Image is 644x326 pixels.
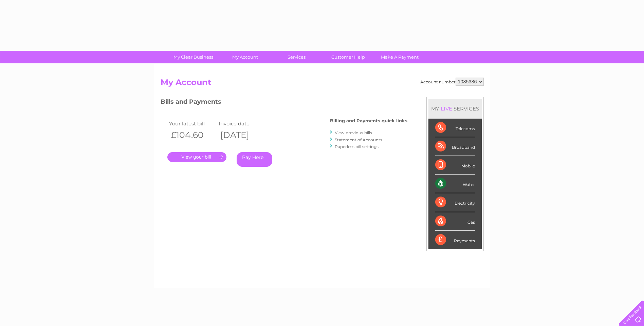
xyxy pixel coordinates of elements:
[439,105,454,112] div: LIVE
[320,51,376,63] a: Customer Help
[435,212,475,231] div: Gas
[435,156,475,175] div: Mobile
[237,152,272,167] a: Pay Here
[161,78,484,90] h2: My Account
[217,119,266,128] td: Invoice date
[335,130,372,135] a: View previous bills
[167,152,226,162] a: .
[217,51,273,63] a: My Account
[269,51,325,63] a: Services
[167,119,217,128] td: Your latest bill
[165,51,221,63] a: My Clear Business
[330,118,407,123] h4: Billing and Payments quick links
[161,97,407,109] h3: Bills and Payments
[435,137,475,156] div: Broadband
[428,99,482,118] div: MY SERVICES
[435,193,475,212] div: Electricity
[435,175,475,193] div: Water
[217,128,266,142] th: [DATE]
[335,137,382,142] a: Statement of Accounts
[335,144,379,149] a: Paperless bill settings
[372,51,428,63] a: Make A Payment
[167,128,217,142] th: £104.60
[435,119,475,137] div: Telecoms
[420,78,484,86] div: Account number
[435,231,475,249] div: Payments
